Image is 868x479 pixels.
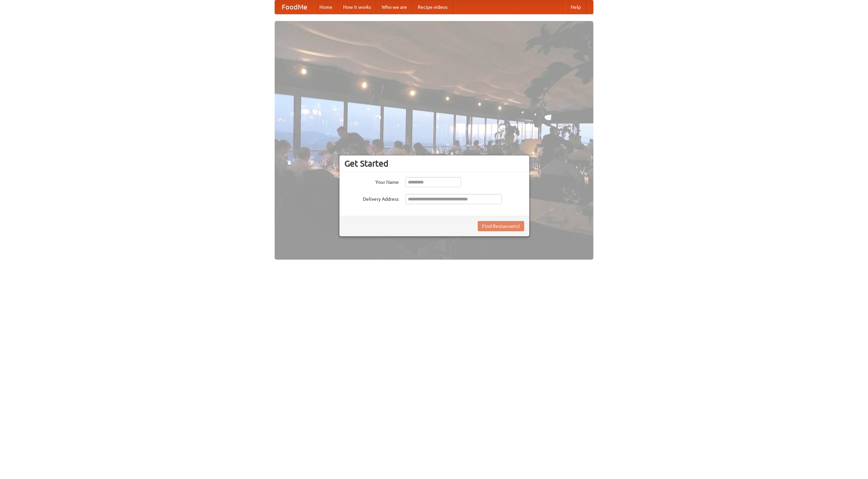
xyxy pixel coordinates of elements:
a: Recipe videos [412,0,453,14]
label: Your Name [344,177,399,186]
a: How it works [338,0,376,14]
a: Help [565,0,586,14]
button: Find Restaurants! [478,221,524,231]
h3: Get Started [344,158,524,169]
label: Delivery Address [344,194,399,202]
a: Who we are [376,0,412,14]
a: Home [314,0,338,14]
a: FoodMe [275,0,314,14]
